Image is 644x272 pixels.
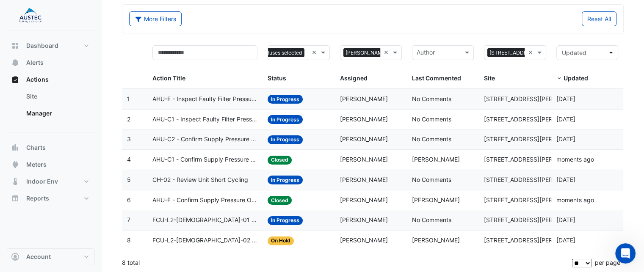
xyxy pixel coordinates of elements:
[556,196,594,203] span: 2025-10-01T08:10:52.681
[11,160,19,169] app-icon: Meters
[152,74,185,82] span: Action Title
[556,176,575,183] span: 2025-07-28T12:47:47.907
[528,48,535,58] span: Clear
[556,135,575,143] span: 2025-08-25T15:36:41.697
[11,58,19,67] app-icon: Alerts
[11,143,19,152] app-icon: Charts
[268,176,303,184] span: In Progress
[7,37,95,54] button: Dashboard
[152,115,258,124] span: AHU-C1 - Inspect Faulty Filter Pressure Sensor
[412,196,460,203] span: [PERSON_NAME]
[340,115,388,123] span: [PERSON_NAME]
[127,135,131,143] span: 3
[564,74,588,82] span: Updated
[254,48,304,58] span: 3 statuses selected
[26,253,51,261] span: Account
[7,139,95,156] button: Charts
[484,176,587,183] span: [STREET_ADDRESS][PERSON_NAME]
[7,173,95,190] button: Indoor Env
[312,48,319,58] span: Clear
[484,95,587,102] span: [STREET_ADDRESS][PERSON_NAME]
[19,88,95,105] a: Site
[127,236,131,244] span: 8
[412,115,451,123] span: No Comments
[127,115,130,123] span: 2
[556,156,594,163] span: 2025-10-01T08:12:22.587
[268,115,303,124] span: In Progress
[268,156,292,165] span: Closed
[340,95,388,102] span: [PERSON_NAME]
[127,216,130,223] span: 7
[484,236,587,244] span: [STREET_ADDRESS][PERSON_NAME]
[11,177,19,186] app-icon: Indoor Env
[127,176,131,183] span: 5
[7,54,95,71] button: Alerts
[484,156,587,163] span: [STREET_ADDRESS][PERSON_NAME]
[152,236,258,245] span: FCU-L2-[DEMOGRAPHIC_DATA]-02 - Inspect Zone Temp Broken Sensor
[384,48,391,58] span: Clear
[152,155,258,165] span: AHU-C1 - Confirm Supply Pressure Override (Energy Waste)
[10,7,48,24] img: Company Logo
[268,135,303,144] span: In Progress
[26,160,47,169] span: Meters
[7,156,95,173] button: Meters
[127,95,130,102] span: 1
[562,49,586,56] span: Updated
[340,176,388,183] span: [PERSON_NAME]
[127,196,131,203] span: 6
[556,95,575,102] span: 2025-08-25T15:37:15.331
[152,215,258,225] span: FCU-L2-[DEMOGRAPHIC_DATA]-01 - Inspect Zone Temp Broken Sensor
[484,74,495,82] span: Site
[26,143,46,152] span: Charts
[26,58,44,67] span: Alerts
[11,194,19,203] app-icon: Reports
[340,196,388,203] span: [PERSON_NAME]
[26,75,49,84] span: Actions
[340,216,388,223] span: [PERSON_NAME]
[268,196,292,205] span: Closed
[26,41,58,50] span: Dashboard
[595,259,620,266] span: per page
[484,216,587,223] span: [STREET_ADDRESS][PERSON_NAME]
[484,196,587,203] span: [STREET_ADDRESS][PERSON_NAME]
[412,95,451,102] span: No Comments
[7,248,95,265] button: Account
[556,216,575,223] span: 2025-07-28T12:46:56.800
[615,243,636,264] iframe: Intercom live chat
[7,190,95,207] button: Reports
[268,74,286,82] span: Status
[556,236,575,244] span: 2025-06-10T12:45:30.079
[340,74,368,82] span: Assigned
[343,48,389,58] span: [PERSON_NAME]
[340,135,388,143] span: [PERSON_NAME]
[7,88,95,125] div: Actions
[152,135,258,144] span: AHU-C2 - Confirm Supply Pressure Override (Energy Waste)
[26,177,58,186] span: Indoor Env
[484,135,587,143] span: [STREET_ADDRESS][PERSON_NAME]
[268,95,303,104] span: In Progress
[129,11,182,26] button: More Filters
[268,216,303,225] span: In Progress
[152,195,258,205] span: AHU-E - Confirm Supply Pressure Override (Energy Waste)
[152,94,258,104] span: AHU-E - Inspect Faulty Filter Pressure Sensor
[7,71,95,88] button: Actions
[412,74,461,82] span: Last Commented
[11,41,19,50] app-icon: Dashboard
[152,175,248,185] span: CH-02 - Review Unit Short Cycling
[556,115,575,123] span: 2025-08-25T15:37:02.107
[19,105,95,122] a: Manager
[268,236,294,245] span: On Hold
[412,236,460,244] span: [PERSON_NAME]
[484,115,587,123] span: [STREET_ADDRESS][PERSON_NAME]
[26,194,49,203] span: Reports
[582,11,616,26] button: Reset All
[11,75,19,84] app-icon: Actions
[412,135,451,143] span: No Comments
[412,156,460,163] span: [PERSON_NAME]
[340,156,388,163] span: [PERSON_NAME]
[412,176,451,183] span: No Comments
[127,156,131,163] span: 4
[556,45,618,60] button: Updated
[340,236,388,244] span: [PERSON_NAME]
[487,48,582,58] span: [STREET_ADDRESS][PERSON_NAME]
